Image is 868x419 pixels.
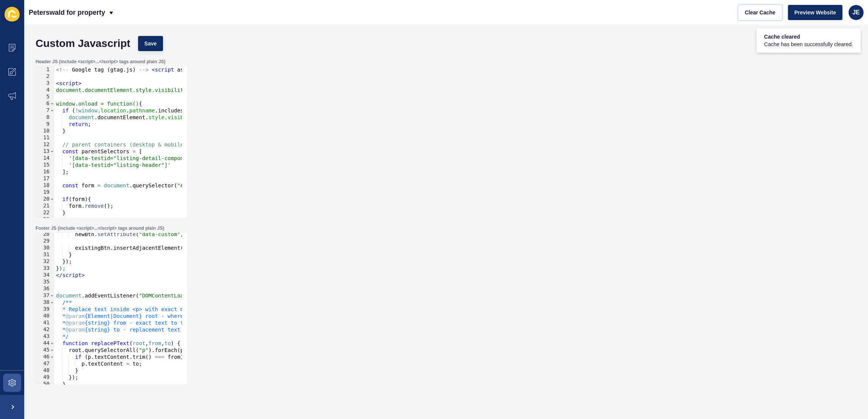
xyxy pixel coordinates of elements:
[36,59,165,65] label: Header JS (include <script>...</script> tags around plain JS)
[36,333,54,340] div: 43
[36,162,54,168] div: 15
[36,209,54,216] div: 22
[36,374,54,381] div: 49
[36,231,54,238] div: 28
[36,238,54,245] div: 29
[36,258,54,265] div: 32
[36,367,54,374] div: 48
[36,313,54,319] div: 40
[36,189,54,196] div: 19
[36,279,54,285] div: 35
[36,93,54,100] div: 5
[36,80,54,87] div: 3
[36,285,54,292] div: 36
[36,182,54,189] div: 18
[36,66,54,73] div: 1
[36,319,54,326] div: 41
[36,347,54,354] div: 45
[36,107,54,114] div: 7
[36,245,54,251] div: 30
[745,9,775,16] span: Clear Cache
[36,306,54,313] div: 39
[36,381,54,388] div: 50
[36,141,54,148] div: 12
[36,299,54,306] div: 38
[144,40,157,47] span: Save
[36,216,54,223] div: 23
[36,354,54,360] div: 46
[36,175,54,182] div: 17
[852,9,860,16] span: JE
[764,33,853,40] span: Cache cleared
[36,196,54,202] div: 20
[36,100,54,107] div: 6
[36,292,54,299] div: 37
[764,40,853,48] span: Cache has been successfully cleared.
[36,202,54,209] div: 21
[36,73,54,80] div: 2
[738,5,782,20] button: Clear Cache
[36,40,130,47] h1: Custom Javascript
[36,87,54,93] div: 4
[794,9,836,16] span: Preview Website
[36,225,164,231] label: Footer JS (include <script>...</script> tags around plain JS)
[788,5,842,20] button: Preview Website
[36,360,54,367] div: 47
[36,265,54,272] div: 33
[29,3,105,22] p: Peterswald for property
[36,134,54,141] div: 11
[36,168,54,175] div: 16
[36,148,54,155] div: 13
[36,272,54,279] div: 34
[36,155,54,162] div: 14
[36,121,54,128] div: 9
[36,326,54,333] div: 42
[36,251,54,258] div: 31
[138,36,163,51] button: Save
[36,128,54,134] div: 10
[36,114,54,121] div: 8
[36,340,54,347] div: 44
